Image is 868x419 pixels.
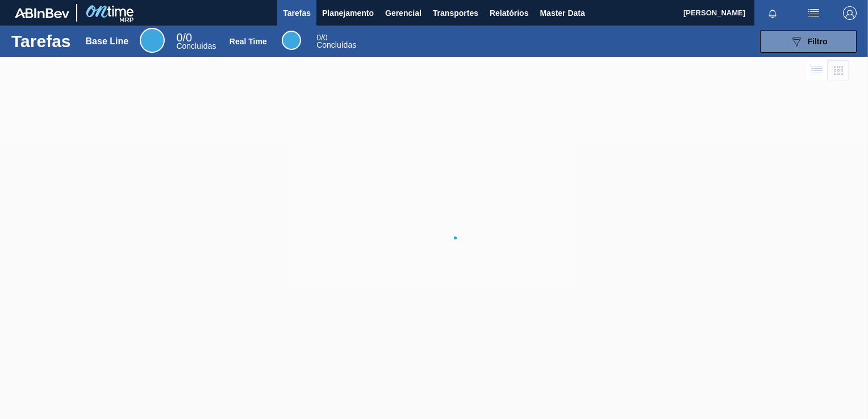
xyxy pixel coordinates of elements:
[316,34,356,49] div: Real Time
[176,31,192,44] span: / 0
[316,33,327,42] span: / 0
[176,33,216,50] div: Base Line
[754,5,791,21] button: Notificações
[176,31,182,44] span: 0
[322,6,374,20] span: Planejamento
[229,37,267,46] div: Real Time
[15,8,69,18] img: TNhmsLtSVTkK8tSr43FrP2fwEKptu5GPRR3wAAAABJRU5ErkJggg==
[385,6,422,20] span: Gerencial
[843,6,857,20] img: Logout
[540,6,585,20] span: Master Data
[140,28,165,53] div: Base Line
[433,6,478,20] span: Transportes
[176,41,216,51] span: Concluídas
[316,33,321,42] span: 0
[490,6,528,20] span: Relatórios
[760,30,857,53] button: Filtro
[283,6,311,20] span: Tarefas
[11,35,71,48] h1: Tarefas
[808,37,828,46] span: Filtro
[807,6,820,20] img: userActions
[282,31,301,50] div: Real Time
[316,40,356,49] span: Concluídas
[86,36,129,47] div: Base Line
